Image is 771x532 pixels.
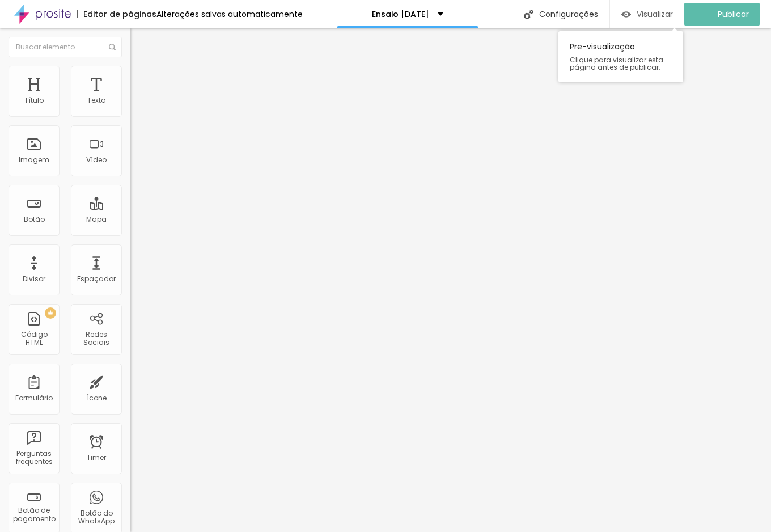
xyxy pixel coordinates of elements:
[77,10,156,18] div: Editor de páginas
[109,44,116,50] img: Icone
[77,275,116,283] div: Espaçador
[15,394,53,402] div: Formulário
[74,331,118,347] div: Redes Sociais
[718,10,749,19] span: Publicar
[372,10,429,18] p: Ensaio [DATE]
[621,10,631,19] img: view-1.svg
[19,156,49,164] div: Imagem
[87,454,106,462] div: Timer
[684,3,760,26] button: Publicar
[24,96,44,104] div: Título
[637,10,673,19] span: Visualizar
[11,506,56,523] div: Botão de pagamento
[11,450,56,466] div: Perguntas frequentes
[570,56,672,71] span: Clique para visualizar esta página antes de publicar.
[524,10,533,19] img: Icone
[24,216,45,223] div: Botão
[610,3,684,26] button: Visualizar
[87,394,107,402] div: Ícone
[23,275,45,283] div: Divisor
[86,216,107,223] div: Mapa
[11,331,56,347] div: Código HTML
[9,37,122,57] input: Buscar elemento
[87,96,105,104] div: Texto
[156,10,303,18] div: Alterações salvas automaticamente
[86,156,107,164] div: Vídeo
[558,31,683,82] div: Pre-visualização
[74,509,118,526] div: Botão do WhatsApp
